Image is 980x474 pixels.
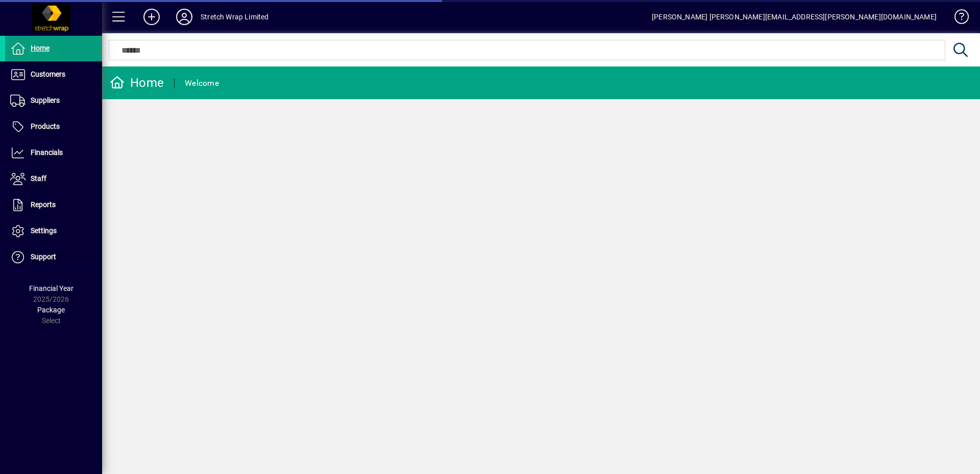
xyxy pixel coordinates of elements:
[201,9,269,25] div: Stretch Wrap Limited
[5,166,102,192] a: Staff
[31,44,50,52] span: Home
[652,9,937,25] div: [PERSON_NAME] [PERSON_NAME][EMAIL_ADDRESS][PERSON_NAME][DOMAIN_NAME]
[5,88,102,114] a: Suppliers
[5,114,102,140] a: Products
[31,96,60,104] span: Suppliers
[31,148,63,156] span: Financials
[185,75,219,92] div: Welcome
[5,140,102,166] a: Financials
[31,174,46,183] span: Staff
[5,244,102,270] a: Support
[31,227,57,235] span: Settings
[5,192,102,218] a: Reports
[31,70,65,78] span: Customers
[947,2,967,35] a: Knowledge Base
[31,200,56,209] span: Reports
[5,62,102,87] a: Customers
[31,253,56,261] span: Support
[37,306,65,314] span: Package
[5,218,102,244] a: Settings
[29,284,73,292] span: Financial Year
[31,122,60,130] span: Products
[135,8,168,26] button: Add
[168,8,201,26] button: Profile
[110,75,164,91] div: Home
